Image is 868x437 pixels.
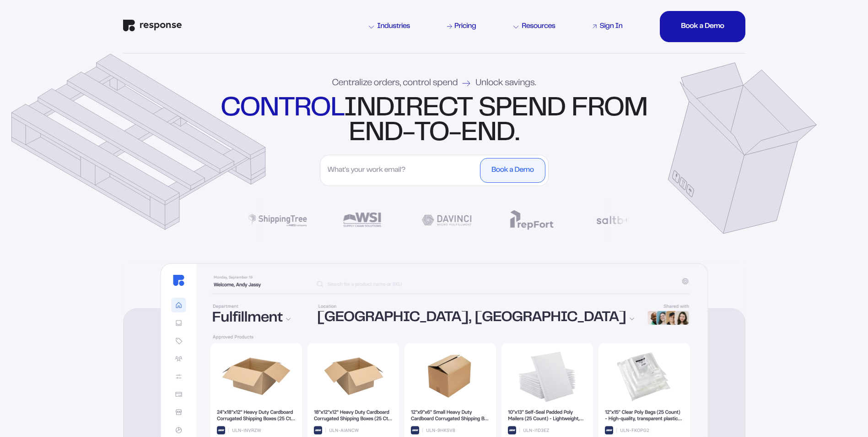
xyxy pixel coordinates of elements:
[513,23,555,30] div: Resources
[681,23,724,30] div: Book a Demo
[454,23,476,30] div: Pricing
[212,311,307,326] div: Fulfillment
[123,20,182,32] img: Response Logo
[446,21,478,32] a: Pricing
[480,158,545,183] button: Book a Demo
[599,23,622,30] div: Sign In
[332,79,536,88] div: Centralize orders, control spend
[317,311,635,326] div: [GEOGRAPHIC_DATA], [GEOGRAPHIC_DATA]
[221,97,344,121] strong: control
[218,97,650,146] div: indirect spend from end-to-end.
[660,11,745,42] button: Book a DemoBook a DemoBook a DemoBook a DemoBook a Demo
[491,167,534,174] div: Book a Demo
[591,21,624,32] a: Sign In
[123,20,182,34] a: Response Home
[475,79,536,88] span: Unlock savings.
[369,23,410,30] div: Industries
[323,158,478,183] input: What's your work email?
